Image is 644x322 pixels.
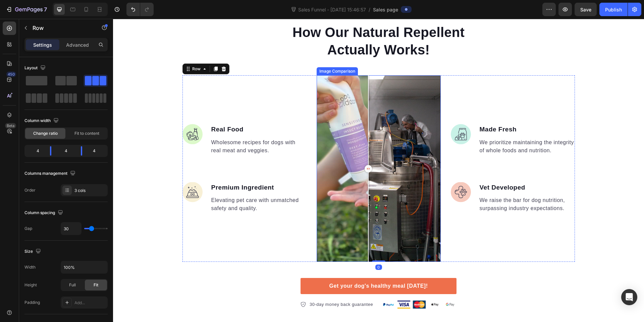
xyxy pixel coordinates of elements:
[205,49,244,55] div: Image Comparison
[367,120,461,136] p: We prioritize maintaining the integrity of whole foods and nutrition.
[338,105,358,125] img: 495611768014373769-0ddaf283-d883-4af8-a027-91e985d2d7ff.svg
[24,169,77,178] div: Columns management
[605,6,622,13] div: Publish
[113,19,644,322] iframe: Design area
[297,6,367,13] span: Sales Funnel - [DATE] 15:46:57
[74,300,106,306] div: Add...
[24,299,40,306] div: Padding
[33,24,90,32] p: Row
[599,3,628,16] button: Publish
[6,72,16,77] div: 450
[3,3,50,16] button: 7
[88,146,106,156] div: 4
[33,41,52,48] p: Settings
[262,246,269,251] div: 0
[57,146,75,156] div: 4
[187,259,343,275] a: Get your dog's healthy meal [DATE]!
[369,6,370,13] span: /
[74,130,99,136] span: Fit to content
[94,282,98,288] span: Fit
[24,247,42,256] div: Size
[61,261,107,273] input: Auto
[24,208,64,217] div: Column spacing
[74,188,106,194] div: 3 cols
[367,106,461,116] p: Made Fresh
[24,282,37,288] div: Height
[24,64,47,73] div: Layout
[580,7,591,12] span: Save
[197,282,260,289] p: 30-day money back guarantee
[66,41,89,48] p: Advanced
[621,289,637,305] div: Open Intercom Messenger
[44,5,47,13] p: 7
[33,130,58,136] span: Change ratio
[367,164,461,174] p: Vet Developed
[24,187,36,193] div: Order
[69,282,76,288] span: Full
[216,263,315,271] div: Get your dog's healthy meal [DATE]!
[26,146,45,156] div: 4
[373,6,398,13] span: Sales page
[24,264,36,270] div: Width
[78,47,89,53] div: Row
[24,116,60,125] div: Column width
[367,177,461,194] p: We raise the bar for dog nutrition, surpassing industry expectations.
[269,282,343,290] img: 495611768014373769-47762bdc-c92b-46d1-973d-50401e2847fe.png
[5,123,16,128] div: Beta
[126,3,154,16] div: Undo/Redo
[61,223,81,235] input: Auto
[575,3,597,16] button: Save
[24,226,32,232] div: Gap
[338,163,358,184] img: 495611768014373769-d4553f9c-1354-4975-ab50-2180f54a6ce8.svg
